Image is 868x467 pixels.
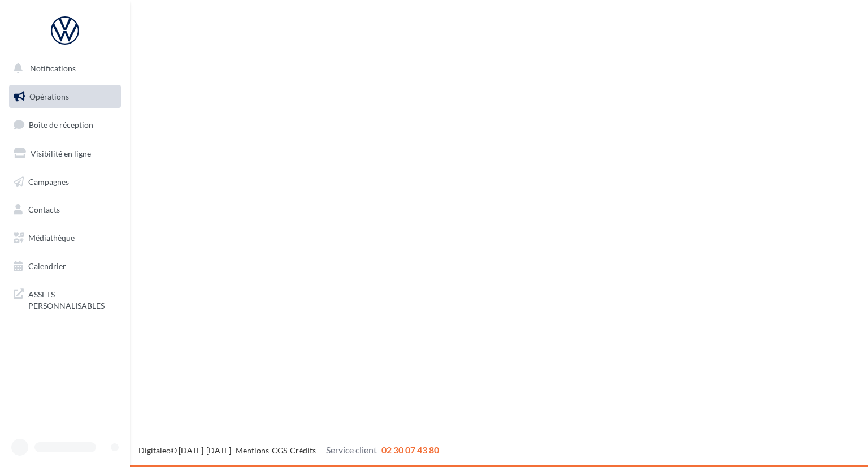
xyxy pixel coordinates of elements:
a: Visibilité en ligne [7,142,123,166]
span: Notifications [30,63,76,73]
a: Contacts [7,198,123,222]
span: Service client [326,444,377,455]
span: Médiathèque [28,233,75,243]
span: © [DATE]-[DATE] - - - [138,446,439,455]
a: Médiathèque [7,226,123,250]
button: Notifications [7,57,119,80]
a: Campagnes [7,170,123,194]
span: Visibilité en ligne [31,149,91,158]
a: Opérations [7,85,123,109]
a: Digitaleo [138,446,171,455]
a: CGS [272,446,287,455]
a: Mentions [236,446,269,455]
span: 02 30 07 43 80 [381,444,439,455]
span: Campagnes [28,176,69,186]
span: ASSETS PERSONNALISABLES [28,287,116,311]
a: Boîte de réception [7,113,123,137]
a: Calendrier [7,254,123,278]
span: Boîte de réception [29,120,93,129]
span: Calendrier [28,261,66,271]
a: Crédits [290,446,316,455]
a: ASSETS PERSONNALISABLES [7,282,123,315]
span: Opérations [29,92,69,101]
span: Contacts [28,205,60,214]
